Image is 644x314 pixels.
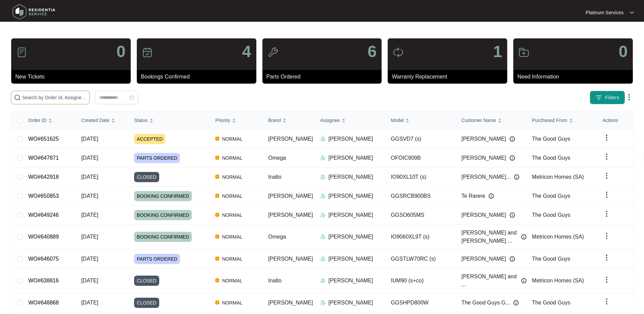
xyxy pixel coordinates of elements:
span: CLOSED [134,298,159,308]
p: [PERSON_NAME] [328,135,373,143]
img: Assigner Icon [320,234,326,240]
span: ACCEPTED [134,134,165,144]
span: [DATE] [81,300,98,306]
span: Purchased From [532,117,567,124]
p: [PERSON_NAME] [328,154,373,162]
span: [PERSON_NAME] [461,255,506,263]
th: Assignee [315,111,385,129]
span: [PERSON_NAME] [268,193,313,199]
span: Omega [268,234,286,240]
td: GGSTLW70RC (s) [385,249,456,268]
p: Parts Ordered [266,73,382,81]
img: icon [142,47,153,58]
p: [PERSON_NAME] [328,233,373,241]
span: [PERSON_NAME] [268,212,313,218]
span: NORMAL [219,277,245,285]
td: IO9060XL9T (s) [385,225,456,249]
th: Created Date [76,111,129,129]
span: Priority [215,117,230,124]
p: 6 [368,43,377,60]
th: Brand [263,111,315,129]
span: NORMAL [219,135,245,143]
span: The Good Guys G... [461,299,510,307]
p: 1 [493,43,502,60]
img: icon [16,47,27,58]
img: icon [268,47,278,58]
th: Status [129,111,210,129]
span: Customer Name [461,117,496,124]
span: Metricon Homes (SA) [532,174,584,180]
span: The Good Guys [532,155,570,161]
img: Assigner Icon [320,300,326,306]
img: icon [518,47,529,58]
span: The Good Guys [532,300,570,306]
img: Vercel Logo [215,278,219,282]
span: NORMAL [219,211,245,219]
a: WO#651625 [28,136,59,142]
th: Order ID [23,111,76,129]
p: 0 [116,43,126,60]
img: Info icon [510,136,515,142]
p: [PERSON_NAME] [328,211,373,219]
span: NORMAL [219,173,245,181]
span: Te Rarere [461,192,485,200]
span: [PERSON_NAME] and [PERSON_NAME] ... [461,229,518,245]
span: PARTS ORDERED [134,254,180,264]
span: [DATE] [81,234,98,240]
img: Assigner Icon [320,193,326,199]
span: Model [391,117,404,124]
img: Vercel Logo [215,234,219,239]
img: filter icon [595,94,602,101]
img: dropdown arrow [603,172,611,180]
input: Search by Order Id, Assignee Name, Customer Name, Brand and Model [22,94,87,101]
p: 4 [242,43,251,60]
span: PARTS ORDERED [134,153,180,163]
img: Vercel Logo [215,194,219,198]
p: [PERSON_NAME] [328,299,373,307]
span: Filters [605,94,619,101]
img: Vercel Logo [215,156,219,160]
th: Actions [597,111,632,129]
td: GGSVD7 (s) [385,129,456,149]
span: [PERSON_NAME] [268,136,313,142]
img: icon [393,47,404,58]
a: WO#648868 [28,300,59,306]
img: Assigner Icon [320,174,326,180]
img: Assigner Icon [320,256,326,262]
span: Assignee [320,117,340,124]
a: WO#647871 [28,155,59,161]
span: The Good Guys [532,193,570,199]
p: New Tickets [15,73,131,81]
a: WO#642918 [28,174,59,180]
span: Metricon Homes (SA) [532,278,584,283]
img: dropdown arrow [625,93,633,101]
span: NORMAL [219,154,245,162]
span: [DATE] [81,212,98,218]
img: dropdown arrow [630,11,634,14]
p: [PERSON_NAME] [328,255,373,263]
img: Assigner Icon [320,136,326,142]
th: Priority [210,111,263,129]
img: Info icon [510,155,515,161]
span: [PERSON_NAME] [268,300,313,306]
span: NORMAL [219,299,245,307]
span: Created Date [81,117,109,124]
span: [DATE] [81,155,98,161]
span: [PERSON_NAME] [268,256,313,262]
img: Vercel Logo [215,213,219,217]
span: BOOKING CONFIRMED [134,232,192,242]
img: Info icon [514,174,519,180]
span: BOOKING CONFIRMED [134,210,192,220]
span: [PERSON_NAME] [461,211,506,219]
p: Need Information [517,73,633,81]
img: Assigner Icon [320,155,326,161]
p: [PERSON_NAME] [328,173,373,181]
span: CLOSED [134,276,159,286]
span: NORMAL [219,233,245,241]
p: Platinum Services [586,9,624,16]
td: IO90XL10T (s) [385,168,456,187]
img: dropdown arrow [603,134,611,142]
a: WO#650853 [28,193,59,199]
td: GGSRCB900BS [385,187,456,206]
img: Vercel Logo [215,257,219,261]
